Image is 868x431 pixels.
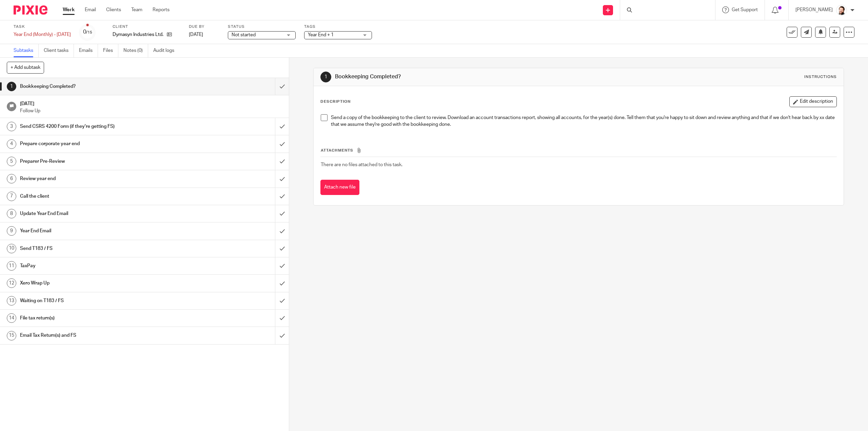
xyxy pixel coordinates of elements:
[20,174,185,184] h1: Review year end
[20,121,185,132] h1: Send CSRS 4200 Form (if they're getting FS)
[20,296,185,306] h1: Waiting on T183 / FS
[7,261,16,271] div: 11
[103,44,118,57] a: Files
[20,243,185,254] h1: Send T183 / FS
[85,6,96,13] a: Email
[321,162,402,167] span: There are no files attached to this task.
[63,6,75,13] a: Work
[113,24,180,30] label: Client
[14,5,47,15] img: Pixie
[153,6,170,13] a: Reports
[44,44,74,57] a: Client tasks
[20,313,185,323] h1: File tax return(s)
[335,73,593,80] h1: Bookkeeping Completed?
[321,149,353,152] span: Attachments
[7,174,16,183] div: 6
[7,157,16,166] div: 5
[7,331,16,340] div: 15
[331,114,836,128] p: Send a copy of the bookkeeping to the client to review. Download an account transactions report, ...
[7,209,16,218] div: 8
[795,6,833,13] p: [PERSON_NAME]
[20,330,185,340] h1: Email Tax Return(s) and FS
[14,31,71,38] div: Year End (Monthly) - June 2025
[7,313,16,323] div: 14
[123,44,148,57] a: Notes (0)
[20,107,282,114] p: Follow Up
[20,209,185,219] h1: Update Year End Email
[732,7,758,12] span: Get Support
[20,261,185,271] h1: TaxPay
[20,226,185,236] h1: Year End Email
[189,32,203,37] span: [DATE]
[7,122,16,131] div: 3
[7,139,16,149] div: 4
[320,180,359,195] button: Attach new file
[20,99,282,107] h1: [DATE]
[7,278,16,288] div: 12
[113,31,163,38] p: Dymasyn Industries Ltd.
[7,226,16,236] div: 9
[7,244,16,253] div: 10
[189,24,219,30] label: Due by
[7,82,16,91] div: 1
[20,156,185,166] h1: Preparer Pre-Review
[79,44,98,57] a: Emails
[320,72,331,82] div: 1
[7,296,16,306] div: 13
[20,81,185,92] h1: Bookkeeping Completed?
[804,74,837,80] div: Instructions
[14,24,71,30] label: Task
[836,5,847,16] img: Jayde%20Headshot.jpg
[308,33,334,37] span: Year End + 1
[20,139,185,149] h1: Prepare corporate year end
[153,44,179,57] a: Audit logs
[7,192,16,201] div: 7
[14,31,71,38] div: Year End (Monthly) - [DATE]
[228,24,296,30] label: Status
[20,278,185,288] h1: Xero Wrap Up
[14,44,39,57] a: Subtasks
[320,99,351,104] p: Description
[131,6,142,13] a: Team
[232,33,256,37] span: Not started
[304,24,372,30] label: Tags
[20,191,185,201] h1: Call the client
[86,31,92,34] small: /15
[106,6,121,13] a: Clients
[7,62,44,73] button: + Add subtask
[789,96,837,107] button: Edit description
[83,28,92,36] div: 0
